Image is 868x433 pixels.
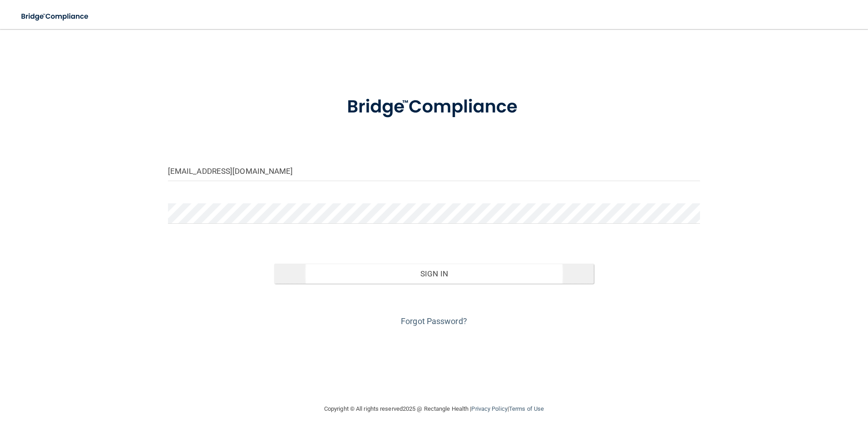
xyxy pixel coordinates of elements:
[274,264,594,284] button: Sign In
[168,161,700,181] input: Email
[471,405,507,412] a: Privacy Policy
[401,316,467,326] a: Forgot Password?
[509,405,544,412] a: Terms of Use
[328,84,540,131] img: bridge_compliance_login_screen.278c3ca4.svg
[268,394,600,423] div: Copyright © All rights reserved 2025 @ Rectangle Health | |
[14,7,97,26] img: bridge_compliance_login_screen.278c3ca4.svg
